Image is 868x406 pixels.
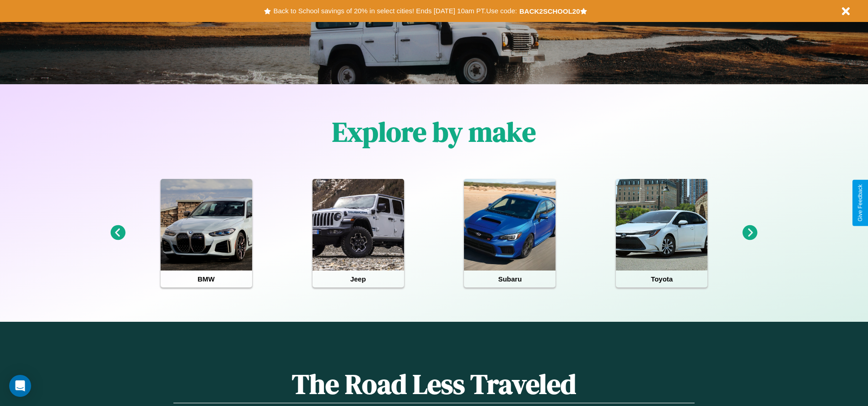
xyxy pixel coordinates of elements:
[161,271,252,287] h4: BMW
[332,113,536,151] h1: Explore by make
[519,7,580,15] b: BACK2SCHOOL20
[271,5,519,17] button: Back to School savings of 20% in select cities! Ends [DATE] 10am PT.Use code:
[173,365,694,403] h1: The Road Less Traveled
[464,271,555,287] h4: Subaru
[313,271,404,287] h4: Jeep
[857,184,863,222] div: Give Feedback
[616,271,707,287] h4: Toyota
[9,375,31,397] div: Open Intercom Messenger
